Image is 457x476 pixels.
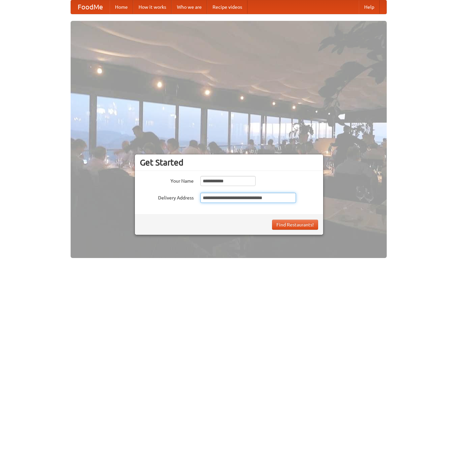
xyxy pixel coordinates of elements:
button: Find Restaurants! [272,220,318,230]
a: How it works [133,0,172,14]
label: Delivery Address [140,193,194,201]
label: Your Name [140,176,194,184]
h3: Get Started [140,157,318,168]
a: Home [110,0,133,14]
a: Help [359,0,380,14]
a: FoodMe [71,0,110,14]
a: Recipe videos [207,0,247,14]
a: Who we are [172,0,207,14]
